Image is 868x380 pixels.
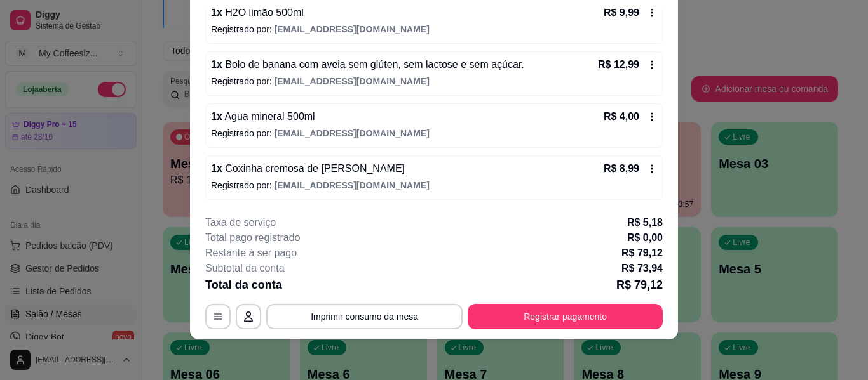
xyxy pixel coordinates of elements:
[604,5,639,20] p: R$ 9,99
[621,246,663,261] p: R$ 79,12
[621,261,663,276] p: R$ 73,94
[627,215,663,230] p: R$ 5,18
[211,161,405,176] p: 1 x
[275,76,430,86] span: [EMAIL_ADDRESS][DOMAIN_NAME]
[205,276,282,294] p: Total da conta
[222,163,405,174] span: Coxinha cremosa de [PERSON_NAME]
[275,180,430,190] span: [EMAIL_ADDRESS][DOMAIN_NAME]
[468,304,663,329] button: Registrar pagamento
[627,230,663,246] p: R$ 0,00
[275,128,430,138] span: [EMAIL_ADDRESS][DOMAIN_NAME]
[222,111,315,122] span: Agua mineral 500ml
[604,161,639,176] p: R$ 8,99
[598,57,639,72] p: R$ 12,99
[266,304,463,329] button: Imprimir consumo da mesa
[211,23,657,36] p: Registrado por:
[205,261,285,276] p: Subtotal da conta
[211,109,315,124] p: 1 x
[211,57,524,72] p: 1 x
[604,109,639,124] p: R$ 4,00
[211,75,657,88] p: Registrado por:
[275,24,430,34] span: [EMAIL_ADDRESS][DOMAIN_NAME]
[205,230,300,246] p: Total pago registrado
[222,7,304,18] span: H2O limão 500ml
[211,5,304,20] p: 1 x
[222,59,524,70] span: Bolo de banana com aveia sem glúten, sem lactose e sem açúcar.
[211,127,657,140] p: Registrado por:
[211,179,657,192] p: Registrado por:
[616,276,663,294] p: R$ 79,12
[205,246,297,261] p: Restante à ser pago
[205,215,276,230] p: Taxa de serviço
